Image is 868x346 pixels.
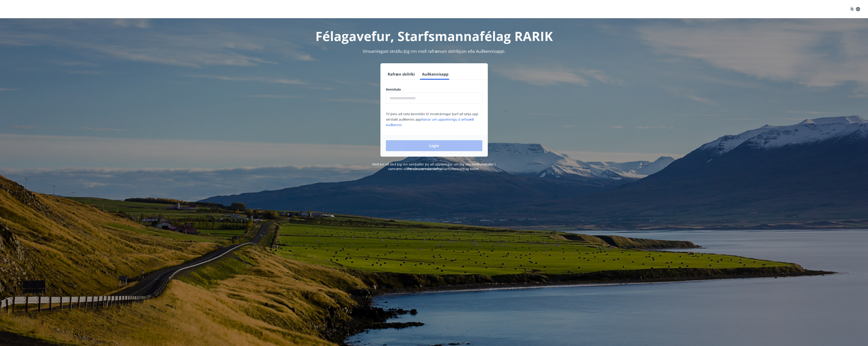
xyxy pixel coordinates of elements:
[386,117,474,127] a: Nánar um uppsetningu á vefsvæði Auðkennis
[420,69,450,80] button: Auðkennisapp
[372,162,496,171] span: Með því að skrá þig inn samþykkir þú að upplýsingar um þig séu meðhöndlaðar í samræmi við Starfsm...
[848,5,863,13] button: ÍS
[386,112,478,127] span: Til þess að nota kennitölu til innskráningar þarf að setja upp sérstakt auðkennis app
[276,27,592,45] h1: Félagavefur, Starfsmannafélag RARIK
[363,48,506,54] span: Vinsamlegast skráðu þig inn með rafrænum skilríkjum eða Auðkennisappi.
[408,167,442,171] a: Persónuverndarstefna
[386,87,482,92] label: Kennitala
[386,69,417,80] button: Rafræn skilríki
